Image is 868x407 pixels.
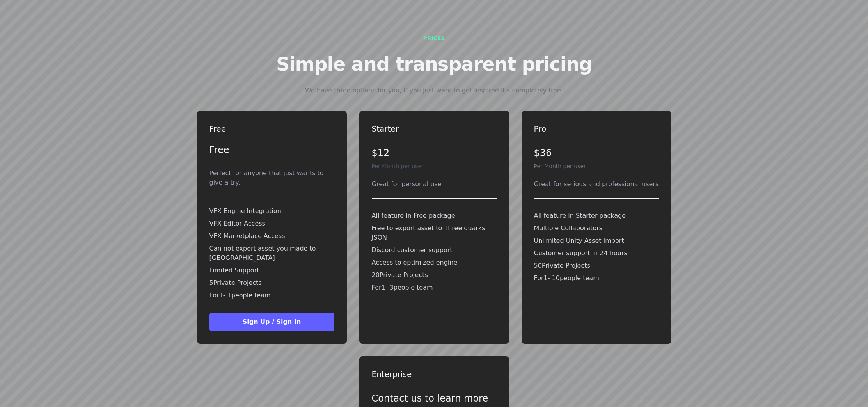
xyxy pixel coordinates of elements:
[372,224,497,242] p: Free to export asset to Three.quarks JSON
[372,211,497,220] p: All feature in Free package
[209,219,334,228] p: VFX Editor Access
[209,206,334,216] p: VFX Engine Integration
[209,123,334,134] h3: Free
[534,261,659,270] p: 50 Private Projects
[209,266,334,275] p: Limited Support
[209,231,334,241] p: VFX Marketplace Access
[372,180,497,189] div: Great for personal use
[209,291,334,300] p: For 1 - 1 people team
[372,392,497,405] p: Contact us to learn more
[209,144,334,156] p: Free
[209,278,334,288] p: 5 Private Projects
[372,162,497,170] p: Per Month per user
[423,34,445,42] div: Prices
[372,123,497,134] h3: Starter
[534,249,659,258] p: Customer support in 24 hours
[372,147,497,159] p: $12
[372,270,497,280] p: 20 Private Projects
[372,369,497,380] h3: Enterprise
[534,147,659,159] p: $36
[534,162,659,170] p: Per Month per user
[534,180,659,189] div: Great for serious and professional users
[209,318,334,325] a: Sign Up / Sign In
[534,224,659,233] p: Multiple Collaborators
[372,258,497,267] p: Access to optimized engine
[209,244,334,263] p: Can not export asset you made to [GEOGRAPHIC_DATA]
[372,245,497,255] p: Discord customer support
[209,313,334,331] button: Sign Up / Sign In
[534,236,659,245] p: Unlimited Unity Asset Import
[534,274,659,283] p: For 1 - 10 people team
[372,283,497,292] p: For 1 - 3 people team
[534,211,659,220] p: All feature in Starter package
[209,169,334,187] div: Perfect for anyone that just wants to give a try.
[276,55,592,73] h2: Simple and transparent pricing
[305,86,563,95] h4: We have three options for you, if you just want to get inspired it's completely free.
[534,123,659,134] h3: Pro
